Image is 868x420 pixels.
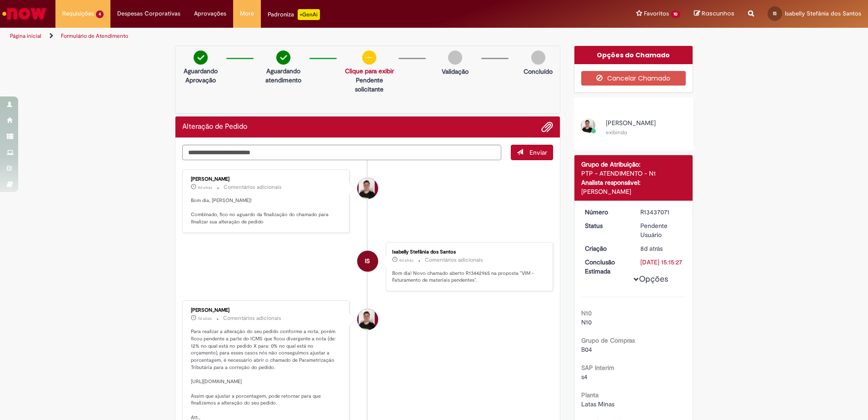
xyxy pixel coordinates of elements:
[357,309,378,330] div: undefined Online
[581,373,588,381] span: s4
[541,121,553,133] button: Adicionar anexos
[345,67,394,75] a: Clique para exibir
[694,10,734,18] a: Rascunhos
[581,169,686,178] div: PTP - ATENDIMENTO - N1
[578,244,634,253] dt: Criação
[524,67,553,76] p: Concluído
[581,187,686,196] div: [PERSON_NAME]
[606,119,656,127] span: [PERSON_NAME]
[117,9,180,18] span: Despesas Corporativas
[362,51,376,65] img: circle-minus.png
[194,51,208,65] img: check-circle-green.png
[7,28,572,45] ul: Trilhas de página
[640,244,663,253] time: 21/08/2025 15:36:04
[640,244,663,253] span: 8d atrás
[357,251,378,272] div: Isabelly Stefânia dos Santos
[191,308,342,313] div: [PERSON_NAME]
[574,46,693,64] div: Opções do Chamado
[581,364,614,372] b: SAP Interim
[581,309,592,317] b: N10
[198,316,212,321] time: 22/08/2025 15:37:48
[578,221,634,230] dt: Status
[581,345,592,354] span: B04
[198,185,212,190] time: 25/08/2025 11:12:14
[191,197,342,226] p: Bom dia, [PERSON_NAME]! Combinado, fico no aguardo da finalização do chamado para finalizar sua a...
[581,336,635,344] b: Grupo de Compras
[606,129,627,136] small: exibindo
[578,207,634,217] dt: Número
[179,66,222,85] p: Aguardando Aprovação
[581,178,686,187] div: Analista responsável:
[399,258,414,263] time: 25/08/2025 10:17:07
[224,183,282,191] small: Comentários adicionais
[194,9,226,18] span: Aprovações
[529,148,547,157] span: Enviar
[198,316,212,321] span: 7d atrás
[785,10,861,17] span: Isabelly Stefânia dos Santos
[640,207,683,217] div: R13437071
[773,10,777,16] span: IS
[198,185,212,190] span: 4d atrás
[298,9,320,20] p: +GenAi
[392,249,544,255] div: Isabelly Stefânia dos Santos
[644,9,669,18] span: Favoritos
[671,10,680,18] span: 10
[182,145,501,160] textarea: Digite sua mensagem aqui...
[578,258,634,276] dt: Conclusão Estimada
[276,51,290,65] img: check-circle-green.png
[581,160,686,169] div: Grupo de Atribuição:
[640,221,683,239] div: Pendente Usuário
[262,66,304,85] p: Aguardando atendimento
[10,32,41,40] a: Página inicial
[531,51,545,65] img: img-circle-grey.png
[581,318,592,326] span: N10
[357,178,378,199] div: undefined Online
[1,5,48,23] img: ServiceNow
[442,67,469,76] p: Validação
[62,9,94,18] span: Requisições
[702,9,734,18] span: Rascunhos
[581,71,686,86] button: Cancelar Chamado
[425,256,483,264] small: Comentários adicionais
[268,9,320,20] div: Padroniza
[581,400,614,408] span: Latas Minas
[96,10,104,18] span: 4
[511,145,553,160] button: Enviar
[61,32,128,40] a: Formulário de Atendimento
[191,177,342,182] div: [PERSON_NAME]
[182,123,247,131] h2: Alteração de Pedido Histórico de tíquete
[365,250,370,272] span: IS
[345,76,394,94] p: Pendente solicitante
[223,314,281,322] small: Comentários adicionais
[640,244,683,253] div: 21/08/2025 15:36:04
[240,9,254,18] span: More
[399,258,414,263] span: 4d atrás
[640,258,683,267] div: [DATE] 15:15:27
[581,391,599,399] b: Planta
[448,51,462,65] img: img-circle-grey.png
[392,270,544,284] p: Bom dia! Novo chamado aberto R13442965 na proposta "VIM - Faturamento de materiais pendentes".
